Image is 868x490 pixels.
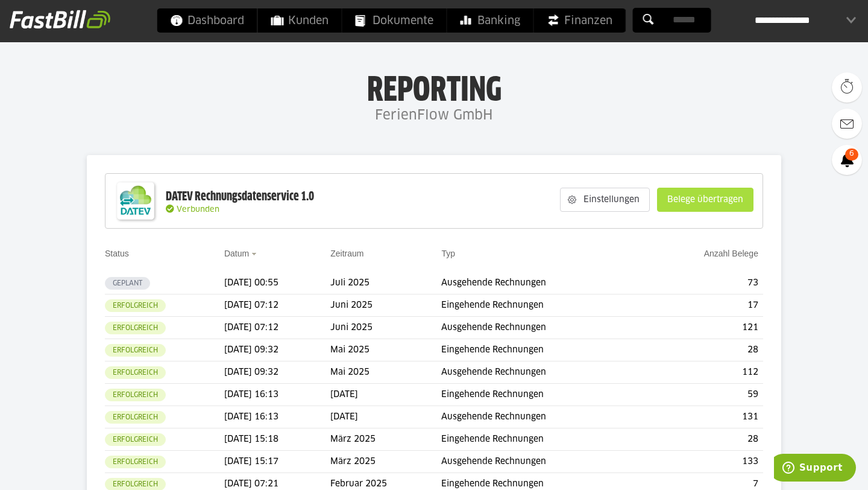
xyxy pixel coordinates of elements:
span: Verbunden [177,206,219,214]
td: Juli 2025 [330,272,441,294]
sl-badge: Erfolgreich [105,344,166,357]
a: Datum [224,249,249,258]
a: Dokumente [342,8,447,33]
td: Mai 2025 [330,339,441,361]
td: [DATE] 09:32 [224,361,330,384]
sl-badge: Geplant [105,277,150,290]
td: [DATE] 07:12 [224,294,330,317]
td: Eingehende Rechnungen [441,384,647,406]
img: DATEV-Datenservice Logo [112,177,160,225]
td: 28 [647,428,763,451]
a: Status [105,249,129,258]
a: 6 [832,145,862,175]
sl-badge: Erfolgreich [105,322,166,334]
iframe: Öffnet ein Widget, in dem Sie weitere Informationen finden [774,454,856,484]
a: Dashboard [157,8,257,33]
td: [DATE] 16:13 [224,406,330,428]
td: Ausgehende Rechnungen [441,406,647,428]
img: fastbill_logo_white.png [10,10,110,29]
h1: Reporting [121,72,747,104]
td: März 2025 [330,451,441,473]
a: Typ [441,249,455,258]
td: 131 [647,406,763,428]
td: 73 [647,272,763,294]
td: [DATE] [330,406,441,428]
span: Kunden [271,8,329,33]
td: Ausgehende Rechnungen [441,317,647,339]
span: 6 [845,148,858,161]
sl-badge: Erfolgreich [105,411,166,424]
img: sort_desc.gif [251,253,259,255]
td: Juni 2025 [330,294,441,317]
td: März 2025 [330,428,441,451]
sl-badge: Erfolgreich [105,299,166,312]
a: Zeitraum [330,249,363,258]
sl-badge: Erfolgreich [105,433,166,446]
td: 59 [647,384,763,406]
td: [DATE] 09:32 [224,339,330,361]
span: Finanzen [547,8,612,33]
td: [DATE] [330,384,441,406]
sl-button: Einstellungen [560,188,650,212]
td: 133 [647,451,763,473]
sl-button: Belege übertragen [657,188,753,212]
td: [DATE] 00:55 [224,272,330,294]
sl-badge: Erfolgreich [105,366,166,379]
a: Anzahl Belege [704,249,758,258]
a: Banking [447,8,533,33]
span: Banking [461,8,520,33]
td: Ausgehende Rechnungen [441,451,647,473]
td: Ausgehende Rechnungen [441,272,647,294]
sl-badge: Erfolgreich [105,389,166,401]
td: Juni 2025 [330,317,441,339]
td: Eingehende Rechnungen [441,428,647,451]
td: [DATE] 15:18 [224,428,330,451]
td: Ausgehende Rechnungen [441,361,647,384]
td: 112 [647,361,763,384]
td: [DATE] 16:13 [224,384,330,406]
td: Mai 2025 [330,361,441,384]
span: Dashboard [171,8,244,33]
td: Eingehende Rechnungen [441,339,647,361]
td: [DATE] 15:17 [224,451,330,473]
td: 121 [647,317,763,339]
td: [DATE] 07:12 [224,317,330,339]
a: Finanzen [534,8,626,33]
td: 17 [647,294,763,317]
td: Eingehende Rechnungen [441,294,647,317]
span: Dokumente [356,8,433,33]
sl-badge: Erfolgreich [105,456,166,468]
td: 28 [647,339,763,361]
div: DATEV Rechnungsdatenservice 1.0 [166,189,314,205]
a: Kunden [258,8,342,33]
